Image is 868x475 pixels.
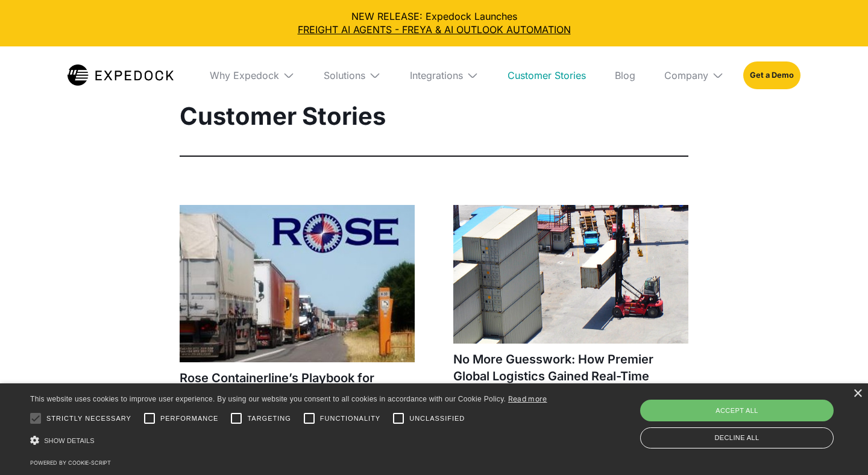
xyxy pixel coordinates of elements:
[247,414,291,424] span: Targeting
[160,414,219,424] span: Performance
[10,10,858,37] div: NEW RELEASE: Expedock Launches
[180,370,415,420] h1: Rose Containerline’s Playbook for Scaling Operations Without Adding Headcount
[743,61,800,89] a: Get a Demo
[661,345,868,475] iframe: Chat Widget
[453,351,688,401] h1: No More Guesswork: How Premier Global Logistics Gained Real-Time Insights and Cut AP Overhead
[200,46,304,104] div: Why Expedock
[210,69,279,81] div: Why Expedock
[640,427,834,448] div: Decline all
[400,46,488,104] div: Integrations
[640,400,834,421] div: Accept all
[44,437,95,444] span: Show details
[30,432,547,449] div: Show details
[409,414,465,424] span: Unclassified
[324,69,365,81] div: Solutions
[605,46,645,104] a: Blog
[180,205,415,445] a: Rose Containerline’s Playbook for Scaling Operations Without Adding Headcount[DATE]
[410,69,463,81] div: Integrations
[46,414,131,424] span: Strictly necessary
[10,23,858,36] a: FREIGHT AI AGENTS - FREYA & AI OUTLOOK AUTOMATION
[180,101,688,131] h1: Customer Stories
[30,395,506,403] span: This website uses cookies to improve user experience. By using our website you consent to all coo...
[30,459,111,466] a: Powered by cookie-script
[655,46,734,104] div: Company
[453,205,688,426] a: No More Guesswork: How Premier Global Logistics Gained Real-Time Insights and Cut AP Overhead[DATE]
[508,394,547,403] a: Read more
[664,69,708,81] div: Company
[498,46,596,104] a: Customer Stories
[314,46,391,104] div: Solutions
[320,414,380,424] span: Functionality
